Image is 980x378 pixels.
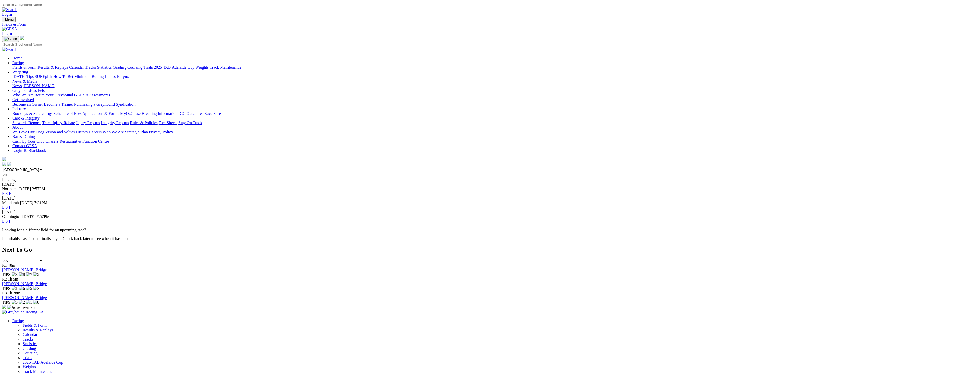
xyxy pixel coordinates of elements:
a: E [2,205,5,210]
img: 5 [26,286,32,291]
img: 8 [19,272,25,277]
a: Who We Are [12,93,34,97]
a: Login [2,12,12,16]
a: Coursing [23,351,38,355]
span: 7:57PM [36,214,50,219]
div: News & Media [12,84,978,88]
img: logo-grsa-white.png [2,157,6,161]
span: TIPS [2,272,11,277]
a: GAP SA Assessments [74,93,110,97]
a: Weights [23,365,36,369]
a: Isolynx [117,74,129,79]
a: Schedule of Fees [53,111,81,116]
a: S [6,219,8,223]
a: Track Maintenance [210,65,241,69]
span: Mandurah [2,201,19,205]
a: ICG Outcomes [178,111,203,116]
a: Industry [12,107,26,111]
a: Bar & Dining [12,134,35,139]
span: [DATE] [20,201,33,205]
a: About [12,125,23,130]
a: Purchasing a Greyhound [74,102,115,106]
img: Search [2,47,17,52]
span: TIPS [2,300,11,304]
a: Wagering [12,70,28,74]
img: facebook.svg [2,162,6,166]
img: 1 [26,300,32,305]
img: 2 [19,300,25,305]
a: [PERSON_NAME] Bridge [2,282,47,286]
img: 1 [12,286,18,291]
a: Minimum Betting Limits [74,74,116,79]
input: Search [2,2,47,7]
img: 8 [33,300,39,305]
div: Bar & Dining [12,139,978,144]
a: E [2,191,5,196]
div: Wagering [12,74,978,79]
a: Racing [12,319,24,323]
a: S [6,205,8,210]
img: Close [4,37,17,41]
a: Track Injury Rebate [42,121,75,125]
a: Login [2,31,12,36]
a: Bookings & Scratchings [12,111,52,116]
img: Search [2,7,17,12]
a: SUREpick [35,74,52,79]
img: 3 [33,286,39,291]
a: Track Maintenance [23,369,54,374]
span: 1h 28m [8,291,20,295]
a: Stay On Track [178,121,202,125]
img: 15187_Greyhounds_GreysPlayCentral_Resize_SA_WebsiteBanner_300x115_2025.jpg [2,305,6,309]
a: Greyhounds as Pets [12,88,45,93]
a: Results & Replays [23,328,53,332]
span: R1 [2,263,7,267]
a: Vision and Values [45,130,75,134]
a: Race Safe [204,111,221,116]
div: Get Involved [12,102,978,107]
a: Retire Your Greyhound [35,93,73,97]
a: Fact Sheets [159,121,177,125]
a: Contact GRSA [12,144,37,148]
a: Racing [12,61,24,65]
a: Become an Owner [12,102,43,106]
a: Trials [23,355,32,360]
a: S [6,191,8,196]
span: R2 [2,277,7,281]
button: Toggle navigation [2,36,19,42]
a: Fields & Form [12,65,36,69]
img: twitter.svg [7,162,11,166]
a: Fields & Form [2,22,978,27]
div: Racing [12,65,978,70]
a: Tracks [85,65,96,69]
a: Trials [143,65,153,69]
span: TIPS [2,286,11,291]
a: Coursing [127,65,142,69]
a: Breeding Information [142,111,177,116]
img: 7 [26,272,32,277]
span: Cannington [2,214,21,219]
a: Grading [113,65,126,69]
a: Calendar [23,332,37,337]
span: [DATE] [18,187,31,191]
div: Greyhounds as Pets [12,93,978,97]
button: Toggle navigation [2,17,16,22]
div: Industry [12,111,978,116]
a: Integrity Reports [101,121,129,125]
a: [PERSON_NAME] [23,84,55,88]
a: Stewards Reports [12,121,41,125]
a: Injury Reports [76,121,100,125]
img: logo-grsa-white.png [20,36,24,40]
a: News & Media [12,79,37,83]
a: E [2,219,5,223]
img: 5 [12,300,18,305]
p: Looking for a different field for an upcoming race? [2,228,978,232]
a: [DATE] Tips [12,74,34,79]
a: Applications & Forms [82,111,119,116]
a: [PERSON_NAME] Bridge [2,268,47,272]
span: 2:57PM [32,187,45,191]
a: 2025 TAB Adelaide Cup [23,360,63,364]
a: History [76,130,88,134]
a: Cash Up Your Club [12,139,44,143]
div: [DATE] [2,196,978,201]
